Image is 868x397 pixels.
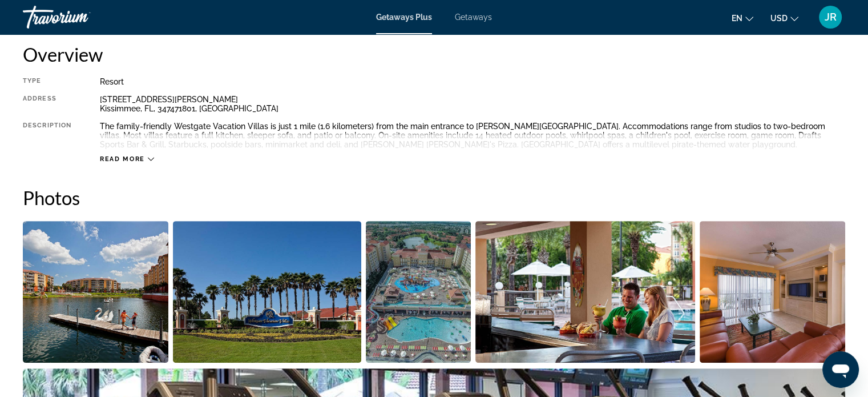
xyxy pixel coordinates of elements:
button: Open full-screen image slider [475,220,695,363]
h2: Overview [23,43,845,66]
button: Open full-screen image slider [700,220,845,363]
div: Resort [100,77,845,86]
div: [STREET_ADDRESS][PERSON_NAME] Kissimmee, FL, 347471801, [GEOGRAPHIC_DATA] [100,95,845,113]
a: Getaways [455,13,492,22]
a: Travorium [23,2,137,32]
div: The family-friendly Westgate Vacation Villas is just 1 mile (1.6 kilometers) from the main entran... [100,122,845,149]
div: Address [23,95,71,113]
div: Description [23,122,71,149]
button: User Menu [815,5,845,29]
a: Getaways Plus [376,13,432,22]
button: Read more [100,155,154,163]
button: Open full-screen image slider [173,220,361,363]
span: JR [825,11,837,23]
span: Read more [100,155,145,163]
button: Change currency [770,10,798,26]
button: Open full-screen image slider [23,220,168,363]
button: Open full-screen image slider [366,220,471,363]
span: en [732,14,742,23]
h2: Photos [23,186,845,209]
div: Type [23,77,71,86]
span: USD [770,14,788,23]
iframe: Button to launch messaging window [822,351,859,388]
button: Change language [732,10,753,26]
